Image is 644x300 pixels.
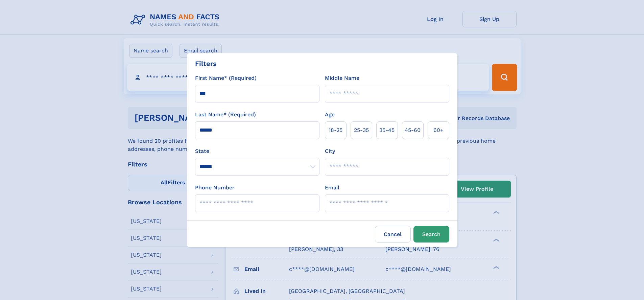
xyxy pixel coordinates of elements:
label: Email [325,184,339,192]
label: Middle Name [325,74,359,82]
label: Last Name* (Required) [195,111,256,119]
button: Search [413,226,449,243]
label: First Name* (Required) [195,74,257,82]
span: 25‑35 [354,126,369,134]
span: 35‑45 [379,126,395,134]
span: 60+ [433,126,444,134]
span: 18‑25 [329,126,342,134]
label: Age [325,111,335,119]
span: 45‑60 [405,126,421,134]
label: Cancel [375,226,411,243]
div: Filters [195,59,217,69]
label: State [195,147,319,155]
label: Phone Number [195,184,235,192]
label: City [325,147,335,155]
